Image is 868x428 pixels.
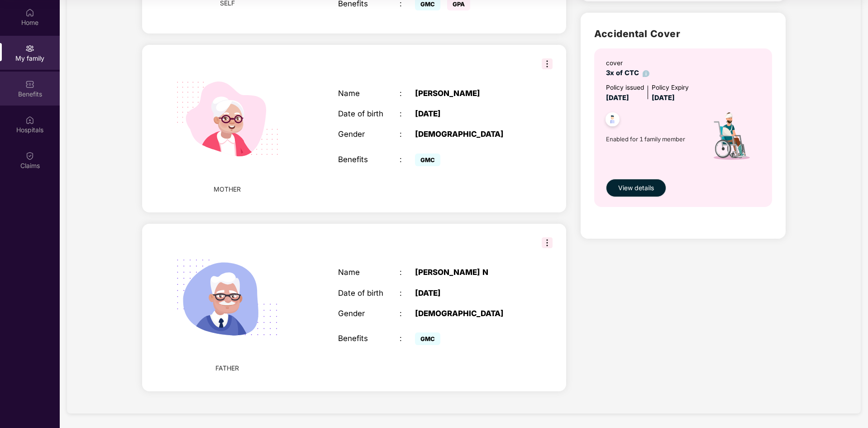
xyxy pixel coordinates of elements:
[643,70,649,77] img: info
[338,130,400,139] div: Gender
[415,89,523,98] div: [PERSON_NAME]
[25,44,34,53] img: svg+xml;base64,PHN2ZyB3aWR0aD0iMjAiIGhlaWdodD0iMjAiIHZpZXdCb3g9IjAgMCAyMCAyMCIgZmlsbD0ibm9uZSIgeG...
[606,94,629,102] span: [DATE]
[652,83,689,93] div: Policy Expiry
[542,58,553,69] img: svg+xml;base64,PHN2ZyB3aWR0aD0iMzIiIGhlaWdodD0iMzIiIHZpZXdCb3g9IjAgMCAzMiAzMiIgZmlsbD0ibm9uZSIgeG...
[338,334,400,343] div: Benefits
[606,83,644,93] div: Policy issued
[25,151,34,160] img: svg+xml;base64,PHN2ZyBpZD0iQ2xhaW0iIHhtbG5zPSJodHRwOi8vd3d3LnczLm9yZy8yMDAwL3N2ZyIgd2lkdGg9IjIwIi...
[215,363,239,373] span: FATHER
[415,154,440,166] span: GMC
[162,233,292,363] img: svg+xml;base64,PHN2ZyB4bWxucz0iaHR0cDovL3d3dy53My5vcmcvMjAwMC9zdmciIHhtbG5zOnhsaW5rPSJodHRwOi8vd3...
[400,268,415,277] div: :
[415,332,440,345] span: GMC
[400,89,415,98] div: :
[338,89,400,98] div: Name
[400,309,415,318] div: :
[162,54,292,184] img: svg+xml;base64,PHN2ZyB4bWxucz0iaHR0cDovL3d3dy53My5vcmcvMjAwMC9zdmciIHdpZHRoPSIyMjQiIGhlaWdodD0iMT...
[601,110,624,132] img: svg+xml;base64,PHN2ZyB4bWxucz0iaHR0cDovL3d3dy53My5vcmcvMjAwMC9zdmciIHdpZHRoPSI0OC45NDMiIGhlaWdodD...
[594,26,772,41] h2: Accidental Cover
[214,184,241,194] span: MOTHER
[338,155,400,164] div: Benefits
[25,80,34,89] img: svg+xml;base64,PHN2ZyBpZD0iQmVuZWZpdHMiIHhtbG5zPSJodHRwOi8vd3d3LnczLm9yZy8yMDAwL3N2ZyIgd2lkdGg9Ij...
[400,109,415,118] div: :
[606,58,649,68] div: cover
[697,103,763,174] img: icon
[542,237,553,248] img: svg+xml;base64,PHN2ZyB3aWR0aD0iMzIiIGhlaWdodD0iMzIiIHZpZXdCb3g9IjAgMCAzMiAzMiIgZmlsbD0ibm9uZSIgeG...
[606,135,697,144] span: Enabled for 1 family member
[338,309,400,318] div: Gender
[400,130,415,139] div: :
[400,155,415,164] div: :
[415,268,523,277] div: [PERSON_NAME] N
[415,289,523,298] div: [DATE]
[400,289,415,298] div: :
[415,309,523,318] div: [DEMOGRAPHIC_DATA]
[618,183,654,193] span: View details
[415,130,523,139] div: [DEMOGRAPHIC_DATA]
[606,69,649,77] span: 3x of CTC
[25,115,34,125] img: svg+xml;base64,PHN2ZyBpZD0iSG9zcGl0YWxzIiB4bWxucz0iaHR0cDovL3d3dy53My5vcmcvMjAwMC9zdmciIHdpZHRoPS...
[415,109,523,118] div: [DATE]
[338,289,400,298] div: Date of birth
[652,94,675,102] span: [DATE]
[25,8,34,17] img: svg+xml;base64,PHN2ZyBpZD0iSG9tZSIgeG1sbnM9Imh0dHA6Ly93d3cudzMub3JnLzIwMDAvc3ZnIiB3aWR0aD0iMjAiIG...
[338,109,400,118] div: Date of birth
[606,179,666,197] button: View details
[338,268,400,277] div: Name
[400,334,415,343] div: :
